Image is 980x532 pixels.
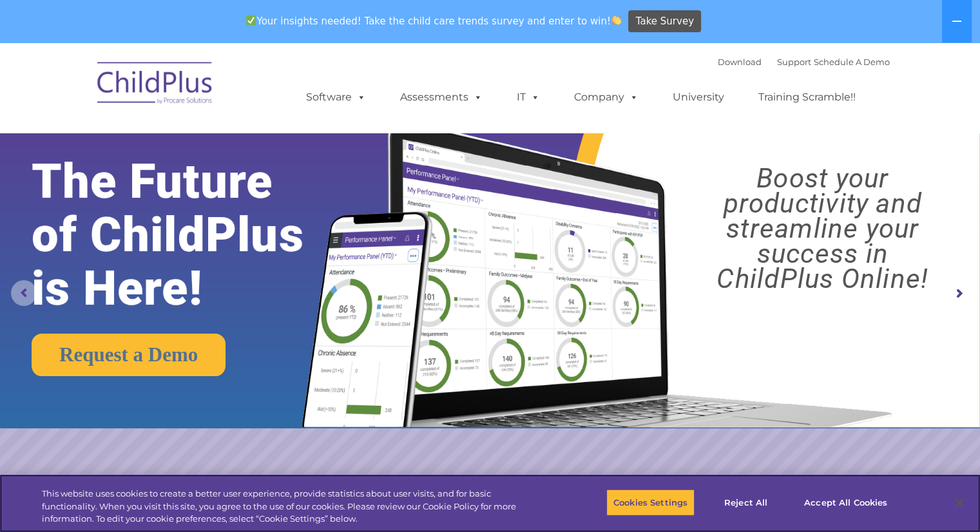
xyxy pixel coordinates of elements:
[606,489,695,516] button: Cookies Settings
[660,84,737,110] a: University
[179,85,218,95] span: Last name
[387,84,495,110] a: Assessments
[718,57,890,67] font: |
[745,84,869,110] a: Training Scramble!!
[797,489,894,516] button: Accept All Cookies
[814,57,890,67] a: Schedule A Demo
[42,488,539,526] div: This website uses cookies to create a better user experience, provide statistics about user visit...
[777,57,811,67] a: Support
[241,8,627,33] span: Your insights needed! Take the child care trends survey and enter to win!
[636,10,694,33] span: Take Survey
[293,84,379,110] a: Software
[246,15,256,25] img: ✅
[32,334,226,376] a: Request a Demo
[91,53,220,117] img: ChildPlus by Procare Solutions
[628,10,701,33] a: Take Survey
[504,84,553,110] a: IT
[611,15,621,25] img: 👏
[945,488,974,517] button: Close
[179,138,234,147] span: Phone number
[677,166,968,291] rs-layer: Boost your productivity and streamline your success in ChildPlus Online!
[706,489,786,516] button: Reject All
[32,155,345,315] rs-layer: The Future of ChildPlus is Here!
[718,57,762,67] a: Download
[561,84,651,110] a: Company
